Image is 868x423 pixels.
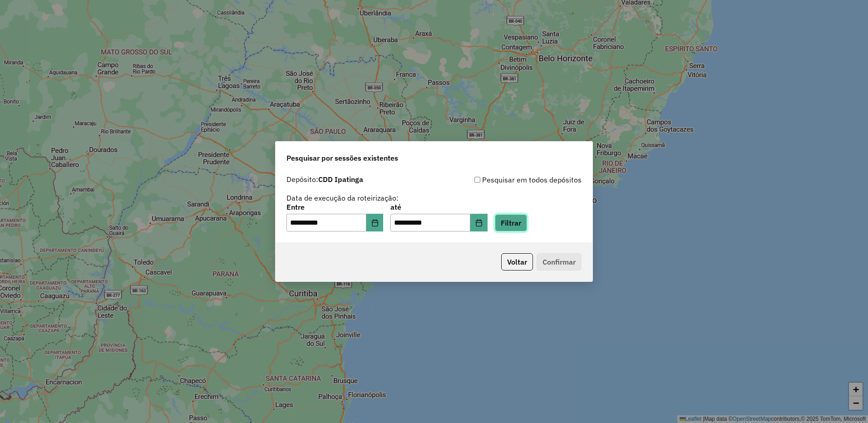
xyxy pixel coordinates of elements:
[434,174,582,185] div: Pesquisar em todos depósitos
[366,214,384,232] button: Choose Date
[501,253,533,271] button: Voltar
[470,214,488,232] button: Choose Date
[286,174,363,185] label: Depósito:
[286,202,383,212] label: Entre
[390,202,487,212] label: até
[286,192,399,203] label: Data de execução da roteirização:
[495,214,527,231] button: Filtrar
[286,152,398,163] span: Pesquisar por sessões existentes
[318,175,363,184] strong: CDD Ipatinga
